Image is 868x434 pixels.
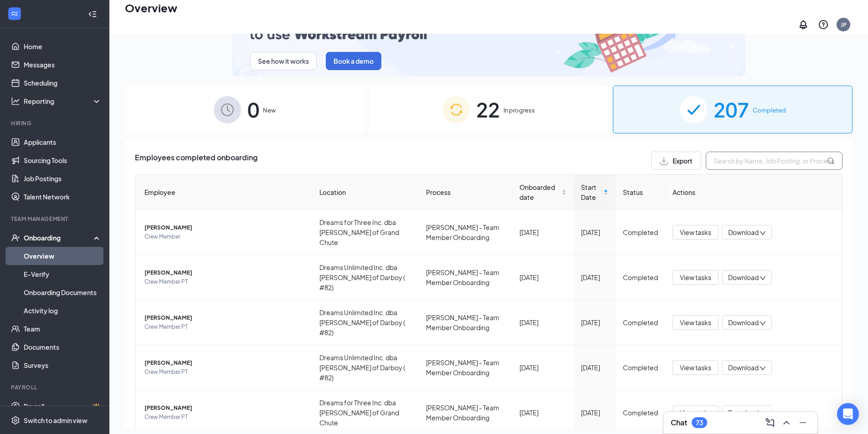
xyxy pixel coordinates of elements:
[24,133,102,151] a: Applicants
[24,265,102,283] a: E-Verify
[581,317,608,327] div: [DATE]
[419,210,512,255] td: [PERSON_NAME] - Team Member Onboarding
[760,320,766,327] span: down
[728,363,759,373] span: Download
[24,320,102,338] a: Team
[135,175,312,210] th: Employee
[88,10,97,19] svg: Collapse
[24,338,102,356] a: Documents
[24,416,87,425] div: Switch to admin view
[519,272,567,282] div: [DATE]
[24,301,102,320] a: Activity log
[144,322,305,332] span: Crew Member PT
[11,233,20,242] svg: UserCheck
[797,417,808,428] svg: Minimize
[144,223,305,232] span: [PERSON_NAME]
[581,182,601,202] span: Start Date
[728,273,759,282] span: Download
[673,360,719,375] button: View tasks
[673,158,693,164] span: Export
[763,415,777,430] button: ComposeMessage
[232,4,745,77] img: payroll-small.gif
[312,210,419,255] td: Dreams for Three Inc. dba [PERSON_NAME] of Grand Chute
[728,318,759,327] span: Download
[706,152,842,170] input: Search by Name, Job Posting, or Process
[24,56,102,74] a: Messages
[24,74,102,92] a: Scheduling
[144,268,305,277] span: [PERSON_NAME]
[24,97,102,106] div: Reporting
[512,175,574,210] th: Onboarded date
[326,52,381,70] button: Book a demo
[144,358,305,368] span: [PERSON_NAME]
[24,233,94,242] div: Onboarding
[673,225,719,240] button: View tasks
[519,182,560,202] span: Onboarded date
[144,277,305,286] span: Crew Member PT
[765,417,776,428] svg: ComposeMessage
[623,227,658,237] div: Completed
[760,365,766,372] span: down
[728,228,759,237] span: Download
[581,408,608,418] div: [DATE]
[623,317,658,327] div: Completed
[250,52,317,70] button: See how it works
[519,408,567,418] div: [DATE]
[503,106,535,115] span: In progress
[581,272,608,282] div: [DATE]
[673,270,719,285] button: View tasks
[760,275,766,281] span: down
[696,419,703,427] div: 73
[623,363,658,373] div: Completed
[419,300,512,345] td: [PERSON_NAME] - Team Member Onboarding
[144,413,305,422] span: Crew Member PT
[680,408,711,418] span: View tasks
[680,272,711,282] span: View tasks
[144,232,305,241] span: Crew Member
[728,408,759,418] span: Download
[680,317,711,327] span: View tasks
[841,21,847,29] div: JP
[680,363,711,373] span: View tasks
[671,418,687,428] h3: Chat
[24,151,102,169] a: Sourcing Tools
[623,272,658,282] div: Completed
[581,227,608,237] div: [DATE]
[247,94,259,125] span: 0
[24,283,102,301] a: Onboarding Documents
[760,230,766,236] span: down
[623,408,658,418] div: Completed
[419,255,512,300] td: [PERSON_NAME] - Team Member Onboarding
[714,94,749,125] span: 207
[753,106,786,115] span: Completed
[11,97,20,106] svg: Analysis
[519,363,567,373] div: [DATE]
[476,94,500,125] span: 22
[616,175,665,210] th: Status
[24,397,102,415] a: PayrollCrown
[519,317,567,327] div: [DATE]
[796,415,810,430] button: Minimize
[10,9,19,18] svg: WorkstreamLogo
[144,313,305,322] span: [PERSON_NAME]
[760,410,766,417] span: down
[312,175,419,210] th: Location
[263,106,276,115] span: New
[419,345,512,390] td: [PERSON_NAME] - Team Member Onboarding
[818,19,829,30] svg: QuestionInfo
[144,403,305,413] span: [PERSON_NAME]
[24,37,102,56] a: Home
[519,227,567,237] div: [DATE]
[419,175,512,210] th: Process
[581,363,608,373] div: [DATE]
[24,169,102,188] a: Job Postings
[11,215,100,223] div: Team Management
[11,416,20,425] svg: Settings
[144,368,305,377] span: Crew Member PT
[312,255,419,300] td: Dreams Unlimited Inc. dba [PERSON_NAME] of Darboy ( #82)
[312,300,419,345] td: Dreams Unlimited Inc. dba [PERSON_NAME] of Darboy ( #82)
[11,119,100,127] div: Hiring
[24,188,102,206] a: Talent Network
[24,356,102,374] a: Surveys
[24,247,102,265] a: Overview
